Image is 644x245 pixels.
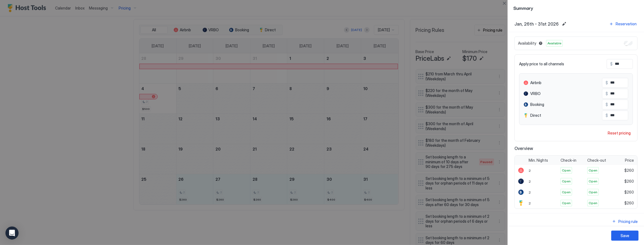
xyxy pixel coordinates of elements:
span: Open [562,190,571,195]
span: Booking [530,102,544,107]
span: $260 [624,201,634,206]
span: $260 [624,190,634,195]
span: 2 [529,190,531,194]
span: Open [589,179,597,184]
span: VRBO [530,91,541,96]
span: 2 [529,201,531,205]
button: Pricing rule [611,218,639,225]
div: Reset pricing [608,130,631,136]
button: Reservation [608,20,637,27]
span: Jan, 26th - 31st 2026 [514,21,559,27]
div: Open Intercom Messenger [5,226,19,240]
span: Open [562,179,571,184]
span: $260 [624,179,634,184]
div: Reservation [616,21,637,27]
span: 2 [529,169,531,173]
div: Pricing rule [618,219,638,224]
button: Blocked dates override all pricing rules and remain unavailable until manually unblocked [537,40,544,47]
span: $ [610,62,613,66]
button: Save [611,231,639,241]
span: Availability [518,41,536,46]
span: Open [589,190,597,195]
span: Airbnb [530,80,541,85]
span: Summary [513,4,639,11]
span: Open [589,168,597,173]
span: Direct [530,113,541,118]
button: Edit date range [561,21,567,27]
span: Check-in [561,158,576,163]
span: 2 [529,179,531,183]
span: Available [547,41,561,46]
span: $ [606,80,608,85]
span: Min. Nights [529,158,548,163]
button: Reset pricing [606,129,633,137]
span: Open [562,168,571,173]
span: Apply price to all channels [519,62,564,66]
span: Check-out [587,158,606,163]
span: Price [625,158,634,163]
span: Open [589,201,597,206]
span: Overview [514,146,637,151]
span: $ [606,102,608,107]
span: Open [562,201,571,206]
span: $260 [624,168,634,173]
span: $ [606,91,608,96]
div: Save [621,233,629,238]
span: $ [606,113,608,118]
